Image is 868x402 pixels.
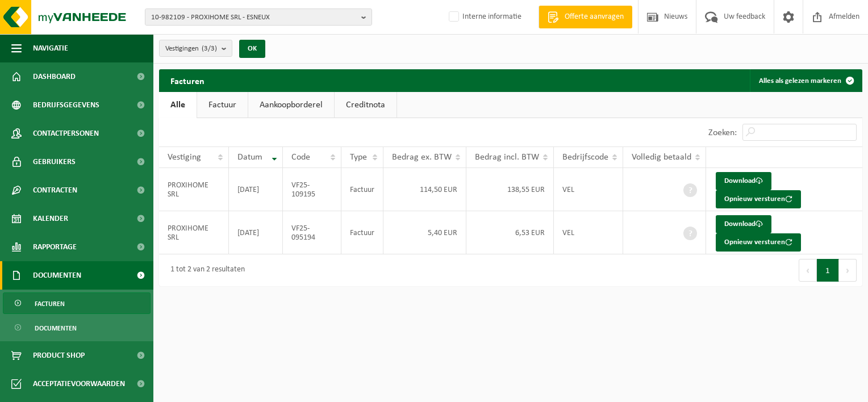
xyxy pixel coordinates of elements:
[159,211,229,254] td: PROXIHOME SRL
[33,233,77,261] span: Rapportage
[283,211,341,254] td: VF25-095194
[350,153,367,162] span: Type
[475,153,539,162] span: Bedrag incl. BTW
[151,9,357,26] span: 10-982109 - PROXIHOME SRL - ESNEUX
[383,211,466,254] td: 5,40 EUR
[33,148,76,176] span: Gebruikers
[33,261,81,290] span: Documenten
[716,215,771,233] a: Download
[145,9,372,26] button: 10-982109 - PROXIHOME SRL - ESNEUX
[33,34,68,62] span: Navigatie
[33,370,125,398] span: Acceptatievoorwaarden
[383,168,466,211] td: 114,50 EUR
[35,293,65,315] span: Facturen
[341,211,383,254] td: Factuur
[335,92,397,118] a: Creditnota
[229,211,283,254] td: [DATE]
[716,233,801,252] button: Opnieuw versturen
[33,341,85,370] span: Product Shop
[159,69,216,91] h2: Facturen
[197,92,248,118] a: Factuur
[159,92,197,118] a: Alle
[33,62,76,91] span: Dashboard
[3,292,151,314] a: Facturen
[33,176,77,204] span: Contracten
[165,40,217,57] span: Vestigingen
[716,190,801,208] button: Opnieuw versturen
[817,259,839,282] button: 1
[35,317,77,339] span: Documenten
[239,40,265,58] button: OK
[562,153,608,162] span: Bedrijfscode
[554,211,623,254] td: VEL
[237,153,262,162] span: Datum
[159,40,232,57] button: Vestigingen(3/3)
[33,204,68,233] span: Kalender
[33,119,99,148] span: Contactpersonen
[799,259,817,282] button: Previous
[708,128,737,137] label: Zoeken:
[554,168,623,211] td: VEL
[446,9,521,26] label: Interne informatie
[716,172,771,190] a: Download
[3,317,151,338] a: Documenten
[165,260,245,280] div: 1 tot 2 van 2 resultaten
[33,91,99,119] span: Bedrijfsgegevens
[466,168,554,211] td: 138,55 EUR
[839,259,857,282] button: Next
[341,168,383,211] td: Factuur
[632,153,691,162] span: Volledig betaald
[392,153,452,162] span: Bedrag ex. BTW
[539,6,632,28] a: Offerte aanvragen
[229,168,283,211] td: [DATE]
[159,168,229,211] td: PROXIHOME SRL
[291,153,310,162] span: Code
[283,168,341,211] td: VF25-109195
[466,211,554,254] td: 6,53 EUR
[248,92,334,118] a: Aankoopborderel
[168,153,201,162] span: Vestiging
[202,45,217,52] count: (3/3)
[750,69,861,92] button: Alles als gelezen markeren
[562,11,627,23] span: Offerte aanvragen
